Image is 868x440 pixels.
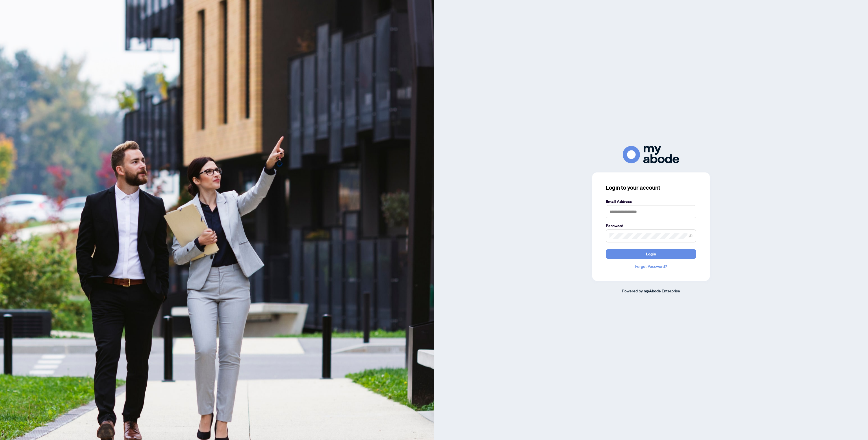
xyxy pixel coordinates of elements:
[644,288,661,294] a: myAbode
[606,249,696,259] button: Login
[646,249,656,259] span: Login
[606,198,696,205] label: Email Address
[622,288,643,293] span: Powered by
[606,263,696,270] a: Forgot Password?
[623,146,679,163] img: ma-logo
[689,234,693,238] span: eye-invisible
[662,288,680,293] span: Enterprise
[606,184,696,192] h3: Login to your account
[606,223,696,229] label: Password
